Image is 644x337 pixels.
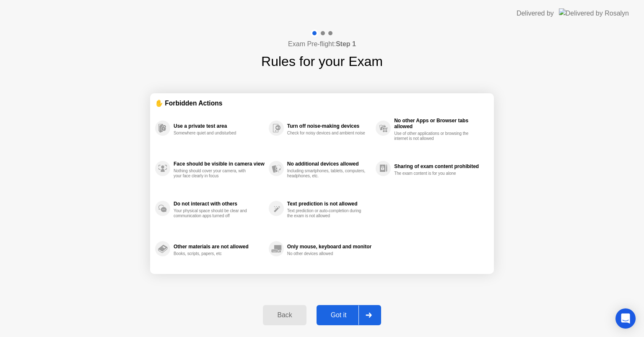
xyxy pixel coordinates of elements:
[317,305,381,325] button: Got it
[263,305,306,325] button: Back
[287,244,371,250] div: Only mouse, keyboard and monitor
[287,131,366,136] div: Check for noisy devices and ambient noise
[517,8,554,18] div: Delivered by
[265,311,304,319] div: Back
[174,123,265,129] div: Use a private test area
[287,208,366,219] div: Text prediction or auto-completion during the exam is not allowed
[394,171,473,176] div: The exam content is for you alone
[336,40,356,47] b: Step 1
[174,161,265,167] div: Face should be visible in camera view
[287,251,366,256] div: No other devices allowed
[394,118,485,129] div: No other Apps or Browser tabs allowed
[174,208,253,219] div: Your physical space should be clear and communication apps turned off
[288,39,356,49] h4: Exam Pre-flight:
[174,168,253,179] div: Nothing should cover your camera, with your face clearly in focus
[394,131,473,141] div: Use of other applications or browsing the internet is not allowed
[319,311,358,319] div: Got it
[287,161,371,167] div: No additional devices allowed
[615,308,636,329] div: Open Intercom Messenger
[174,251,253,256] div: Books, scripts, papers, etc
[174,244,265,250] div: Other materials are not allowed
[287,123,371,129] div: Turn off noise-making devices
[287,201,371,207] div: Text prediction is not allowed
[155,98,489,108] div: ✋ Forbidden Actions
[174,201,265,207] div: Do not interact with others
[174,131,253,136] div: Somewhere quiet and undisturbed
[559,8,629,18] img: Delivered by Rosalyn
[394,163,485,169] div: Sharing of exam content prohibited
[261,51,383,71] h1: Rules for your Exam
[287,168,366,179] div: Including smartphones, tablets, computers, headphones, etc.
